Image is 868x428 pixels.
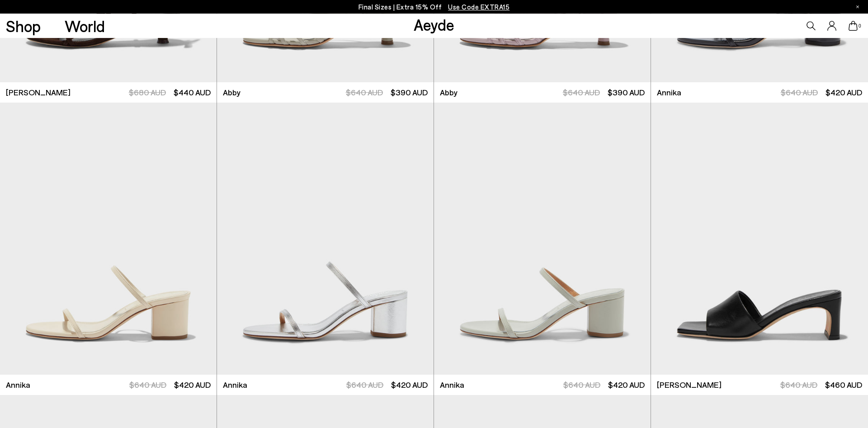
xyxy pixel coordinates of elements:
[174,87,211,97] span: $440 AUD
[858,24,862,28] span: 0
[6,87,71,98] span: [PERSON_NAME]
[346,380,383,390] span: $640 AUD
[434,82,651,103] a: Abby $640 AUD $390 AUD
[608,87,645,97] span: $390 AUD
[217,375,434,395] a: Annika $640 AUD $420 AUD
[849,21,858,31] a: 0
[129,380,166,390] span: $640 AUD
[651,82,868,103] a: Annika $640 AUD $420 AUD
[826,87,862,97] span: $420 AUD
[651,103,868,375] img: Jeanie Leather Sandals
[563,87,600,97] span: $640 AUD
[563,380,600,390] span: $640 AUD
[608,380,645,390] span: $420 AUD
[448,3,509,11] span: Navigate to /collections/ss25-final-sizes
[6,379,30,390] span: Annika
[434,103,651,375] img: Annika Leather Sandals
[651,375,868,395] a: [PERSON_NAME] $640 AUD $460 AUD
[223,87,241,98] span: Abby
[346,87,383,97] span: $640 AUD
[781,87,818,97] span: $640 AUD
[6,18,41,34] a: Shop
[223,379,247,390] span: Annika
[414,15,454,34] a: Aeyde
[434,375,651,395] a: Annika $640 AUD $420 AUD
[217,103,434,375] img: Annika Leather Sandals
[174,380,211,390] span: $420 AUD
[657,87,681,98] span: Annika
[65,18,105,34] a: World
[391,87,428,97] span: $390 AUD
[359,1,510,13] p: Final Sizes | Extra 15% Off
[440,379,464,390] span: Annika
[825,380,862,390] span: $460 AUD
[391,380,428,390] span: $420 AUD
[217,82,434,103] a: Abby $640 AUD $390 AUD
[440,87,458,98] span: Abby
[780,380,817,390] span: $640 AUD
[657,379,722,390] span: [PERSON_NAME]
[129,87,166,97] span: $680 AUD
